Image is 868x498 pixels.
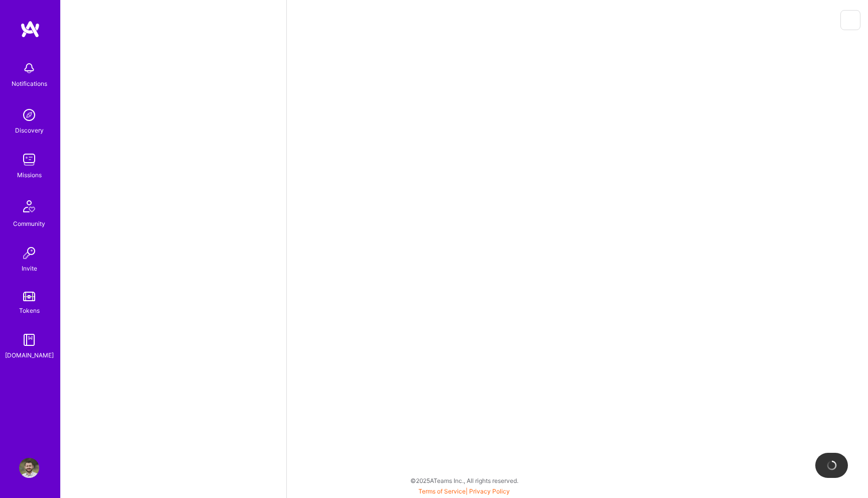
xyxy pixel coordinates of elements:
[418,487,510,495] span: |
[19,58,39,78] img: bell
[23,292,35,301] img: tokens
[22,263,37,274] div: Invite
[19,243,39,263] img: Invite
[17,194,41,218] img: Community
[418,487,466,495] a: Terms of Service
[469,487,510,495] a: Privacy Policy
[5,350,54,360] div: [DOMAIN_NAME]
[19,458,39,478] img: User Avatar
[12,78,47,89] div: Notifications
[13,218,45,229] div: Community
[60,468,868,493] div: © 2025 ATeams Inc., All rights reserved.
[17,170,42,180] div: Missions
[19,330,39,350] img: guide book
[19,150,39,170] img: teamwork
[19,105,39,125] img: discovery
[17,458,42,478] a: User Avatar
[19,305,40,316] div: Tokens
[15,125,44,136] div: Discovery
[20,20,40,38] img: logo
[824,458,838,472] img: loading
